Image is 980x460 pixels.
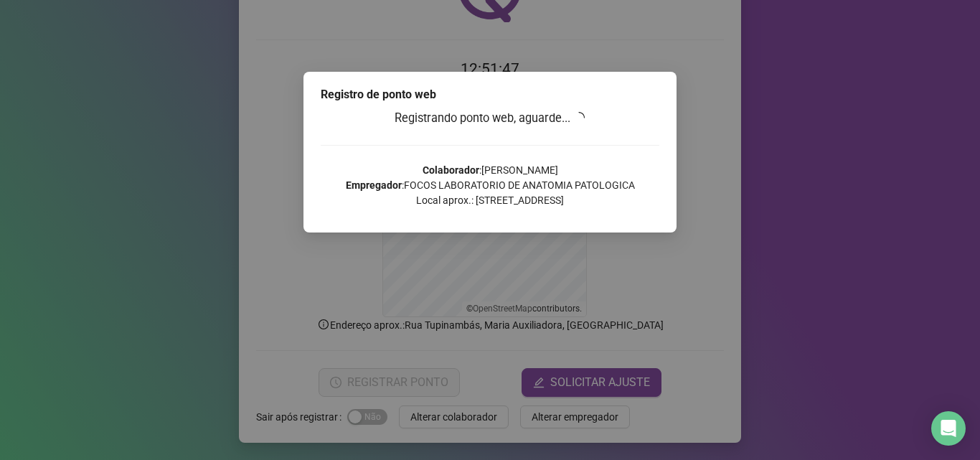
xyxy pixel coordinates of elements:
[573,111,586,124] span: loading
[321,109,659,128] h3: Registrando ponto web, aguarde...
[423,164,479,176] strong: Colaborador
[321,86,659,103] div: Registro de ponto web
[931,411,966,446] div: Open Intercom Messenger
[346,179,402,191] strong: Empregador
[321,163,659,208] p: : [PERSON_NAME] : FOCOS LABORATORIO DE ANATOMIA PATOLOGICA Local aprox.: [STREET_ADDRESS]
